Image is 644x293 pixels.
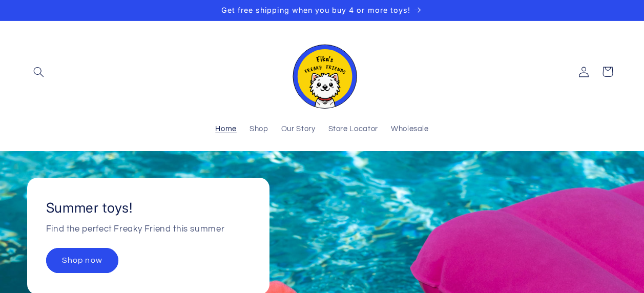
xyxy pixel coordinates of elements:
[46,222,224,238] p: Find the perfect Freaky Friend this summer
[322,118,384,141] a: Store Locator
[215,124,237,134] span: Home
[243,118,275,141] a: Shop
[286,35,358,109] img: Fika's Freaky Friends
[328,124,378,134] span: Store Locator
[250,124,268,134] span: Shop
[391,124,429,134] span: Wholesale
[27,60,51,83] summary: Search
[282,31,362,113] a: Fika's Freaky Friends
[209,118,243,141] a: Home
[275,118,322,141] a: Our Story
[46,199,132,217] h2: Summer toys!
[46,248,118,273] a: Shop now
[384,118,435,141] a: Wholesale
[281,124,316,134] span: Our Story
[221,6,410,14] span: Get free shipping when you buy 4 or more toys!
